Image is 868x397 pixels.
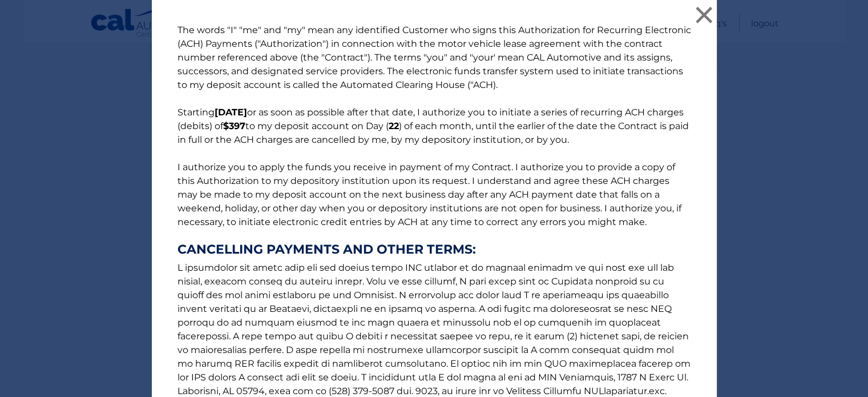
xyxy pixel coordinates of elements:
[389,121,399,131] b: 22
[177,243,691,256] strong: CANCELLING PAYMENTS AND OTHER TERMS:
[215,107,247,118] b: [DATE]
[223,121,245,131] b: $397
[693,3,716,26] button: ×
